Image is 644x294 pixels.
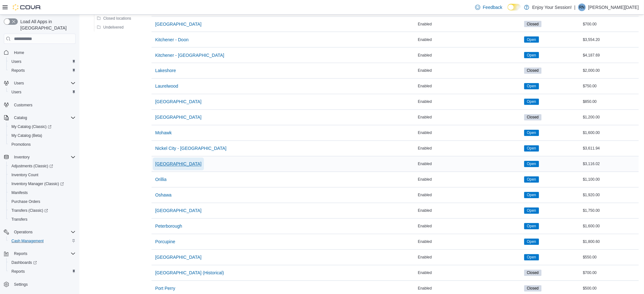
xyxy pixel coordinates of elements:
[14,230,33,235] span: Operations
[155,208,202,214] span: [GEOGRAPHIC_DATA]
[6,140,78,149] button: Promotions
[582,238,639,246] div: $1,800.60
[11,281,30,288] a: Settings
[11,228,35,236] button: Operations
[11,269,25,274] span: Reports
[6,179,78,188] a: Inventory Manager (Classic)
[9,189,76,197] span: Manifests
[9,259,76,266] span: Dashboards
[153,96,204,108] button: [GEOGRAPHIC_DATA]
[11,49,27,57] a: Home
[417,176,523,184] div: Enabled
[527,37,536,43] span: Open
[9,237,46,245] a: Cash Management
[153,49,227,62] button: Kitchener - [GEOGRAPHIC_DATA]
[11,217,27,222] span: Transfers
[155,52,224,58] span: Kitchener - [GEOGRAPHIC_DATA]
[578,3,586,11] div: Renee Noel
[9,141,33,148] a: Promotions
[6,122,78,131] a: My Catalog (Classic)
[153,189,174,202] button: Oshawa
[527,52,536,58] span: Open
[153,267,227,279] button: [GEOGRAPHIC_DATA] (Historical)
[6,66,78,75] button: Reports
[9,207,76,214] span: Transfers (Classic)
[9,123,54,130] a: My Catalog (Classic)
[527,84,536,89] span: Open
[11,153,76,161] span: Inventory
[9,58,24,65] a: Users
[6,237,78,245] button: Cash Management
[11,153,32,161] button: Inventory
[94,15,134,22] button: Closed locations
[527,270,539,276] span: Closed
[524,83,539,90] span: Open
[155,21,202,27] span: [GEOGRAPHIC_DATA]
[417,191,523,199] div: Enabled
[417,114,523,121] div: Enabled
[155,177,167,183] span: Orillia
[524,68,542,74] span: Closed
[155,161,202,167] span: [GEOGRAPHIC_DATA]
[9,162,56,170] a: Adjustments (Classic)
[14,50,24,55] span: Home
[582,20,639,28] div: $700.00
[582,129,639,137] div: $1,600.00
[9,180,76,188] span: Inventory Manager (Classic)
[582,269,639,277] div: $700.00
[527,99,536,105] span: Open
[9,216,30,223] a: Transfers
[155,285,175,292] span: Port Perry
[582,114,639,121] div: $1,200.00
[417,207,523,215] div: Enabled
[9,58,76,65] span: Users
[527,192,536,198] span: Open
[11,172,38,177] span: Inventory Count
[9,216,76,223] span: Transfers
[11,190,28,195] span: Manifests
[11,142,31,147] span: Promotions
[1,100,78,110] button: Customers
[9,198,76,205] span: Purchase Orders
[524,254,539,261] span: Open
[6,215,78,224] button: Transfers
[574,3,576,11] p: |
[524,285,542,292] span: Closed
[153,33,191,46] button: Kitchener - Doon
[417,254,523,261] div: Enabled
[1,280,78,289] button: Settings
[417,83,523,90] div: Enabled
[153,18,204,30] button: [GEOGRAPHIC_DATA]
[473,1,505,14] a: Feedback
[9,132,76,139] span: My Catalog (Beta)
[9,198,43,205] a: Purchase Orders
[9,162,76,170] span: Adjustments (Classic)
[11,250,76,257] span: Reports
[527,68,539,74] span: Closed
[417,20,523,28] div: Enabled
[527,255,536,260] span: Open
[582,285,639,292] div: $500.00
[582,36,639,43] div: $3,554.20
[11,260,37,265] span: Dashboards
[1,113,78,122] button: Catalog
[11,68,25,73] span: Reports
[155,239,175,245] span: Porcupine
[582,254,639,261] div: $550.00
[582,145,639,152] div: $3,611.94
[579,3,585,11] span: RN
[582,160,639,168] div: $3,116.02
[153,111,204,124] button: [GEOGRAPHIC_DATA]
[1,249,78,258] button: Reports
[9,207,51,214] a: Transfers (Classic)
[508,4,521,10] input: Dark Mode
[153,220,185,233] button: Peterborough
[9,237,76,245] span: Cash Management
[524,223,539,230] span: Open
[11,250,30,257] button: Reports
[6,131,78,140] button: My Catalog (Beta)
[14,81,24,86] span: Users
[582,51,639,59] div: $4,187.69
[6,197,78,206] button: Purchase Orders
